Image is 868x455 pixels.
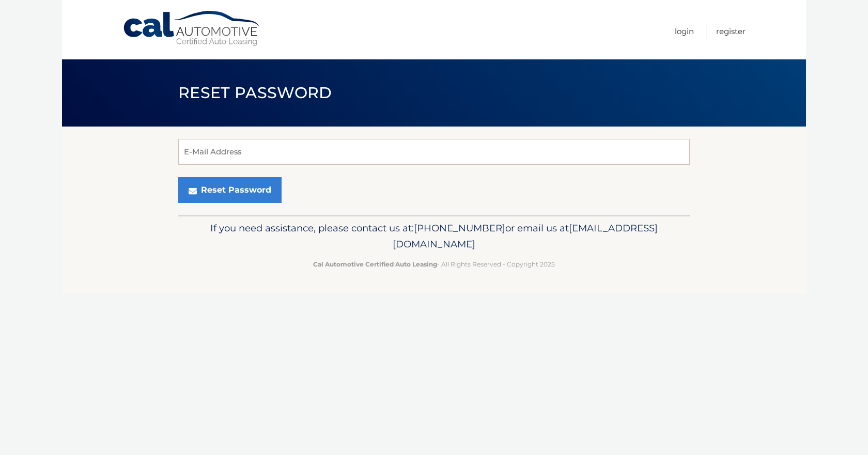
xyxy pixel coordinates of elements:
p: - All Rights Reserved - Copyright 2025 [185,259,683,270]
a: Register [716,23,746,40]
a: Login [675,23,694,40]
input: E-Mail Address [178,139,690,165]
button: Reset Password [178,177,282,203]
a: Cal Automotive [122,10,262,47]
strong: Cal Automotive Certified Auto Leasing [313,260,437,268]
span: [PHONE_NUMBER] [414,222,505,234]
p: If you need assistance, please contact us at: or email us at [185,220,683,253]
span: Reset Password [178,83,332,102]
